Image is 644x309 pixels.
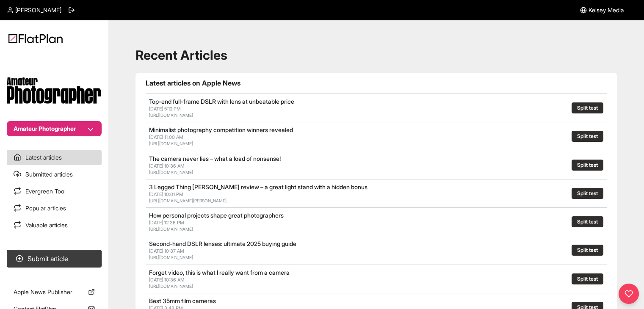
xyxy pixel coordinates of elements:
span: [DATE] 10:01 PM [149,191,183,197]
a: [URL][DOMAIN_NAME] [149,284,193,289]
a: [URL][DOMAIN_NAME] [149,255,193,260]
a: Popular articles [7,201,102,216]
span: Kelsey Media [589,6,624,14]
a: Second-hand DSLR lenses: ultimate 2025 buying guide [149,240,296,247]
span: [DATE] 10:36 AM [149,277,185,283]
a: [URL][DOMAIN_NAME][PERSON_NAME] [149,198,227,203]
a: Forget video, this is what I really want from a camera [149,269,290,276]
a: [URL][DOMAIN_NAME] [149,141,193,146]
a: 3 Legged Thing [PERSON_NAME] review – a great light stand with a hidden bonus [149,183,368,190]
h1: Recent Articles [135,47,617,63]
a: Submitted articles [7,167,102,182]
a: Evergreen Tool [7,184,102,199]
a: [URL][DOMAIN_NAME] [149,113,193,118]
a: Top-end full-frame DSLR with lens at unbeatable price [149,98,294,105]
button: Split test [572,245,603,256]
a: How personal projects shape great photographers [149,212,284,219]
a: Best 35mm film cameras [149,297,216,304]
a: [PERSON_NAME] [7,6,61,14]
button: Split test [572,216,603,227]
button: Split test [572,131,603,142]
button: Split test [572,188,603,199]
a: [URL][DOMAIN_NAME] [149,170,193,175]
a: Latest articles [7,150,102,165]
button: Split test [572,273,603,284]
a: Valuable articles [7,218,102,233]
img: Logo [8,34,63,43]
button: Split test [572,102,603,113]
span: [DATE] 5:12 PM [149,106,181,112]
h1: Latest articles on Apple News [146,78,607,88]
img: Publication Logo [7,77,102,104]
span: [DATE] 10:37 AM [149,248,184,254]
button: Split test [572,160,603,171]
span: [DATE] 12:36 PM [149,220,184,226]
span: [DATE] 10:36 AM [149,163,185,169]
a: The camera never lies – what a load of nonsense! [149,155,281,162]
button: Amateur Photographer [7,121,102,136]
span: [DATE] 11:00 AM [149,134,183,140]
a: Minimalist photography competition winners revealed [149,126,293,133]
span: [PERSON_NAME] [15,6,61,14]
a: [URL][DOMAIN_NAME] [149,226,193,232]
button: Submit article [7,250,102,268]
a: Apple News Publisher [7,284,102,300]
